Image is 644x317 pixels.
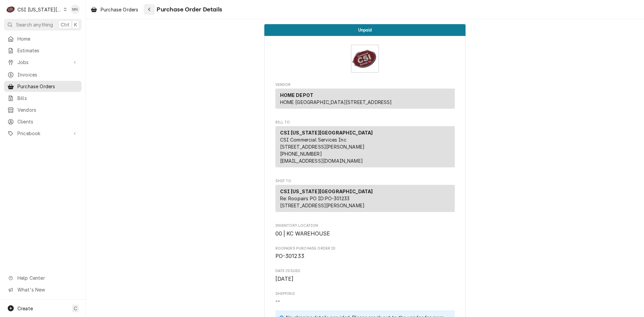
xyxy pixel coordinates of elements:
[4,33,82,44] a: Home
[275,178,455,184] span: Ship To
[275,253,304,259] span: PO-301233
[280,130,373,136] strong: CSI [US_STATE][GEOGRAPHIC_DATA]
[17,35,78,42] span: Home
[358,28,372,32] span: Unpaid
[275,126,455,167] div: Bill To
[280,151,322,157] a: [PHONE_NUMBER]
[4,284,82,295] a: Go to What's New
[275,252,455,260] span: Roopairs Purchase Order ID
[4,81,82,92] a: Purchase Orders
[4,45,82,56] a: Estimates
[264,24,466,36] div: Status
[4,272,82,283] a: Go to Help Center
[275,89,455,111] div: Vendor
[17,130,68,137] span: Pricebook
[4,19,82,31] button: Search anythingCtrlK
[17,47,78,54] span: Estimates
[275,268,455,274] span: Date Issued
[275,185,455,215] div: Ship To
[275,268,455,283] div: Date Issued
[4,128,82,139] a: Go to Pricebook
[275,126,455,170] div: Bill To
[275,82,455,112] div: Purchase Order Vendor
[275,291,455,297] span: Shipping
[275,298,280,305] span: --
[4,93,82,104] a: Bills
[16,21,53,28] span: Search anything
[6,5,15,14] div: CSI Kansas City's Avatar
[351,45,379,73] img: Logo
[74,21,77,28] span: K
[275,89,455,109] div: Vendor
[61,21,69,28] span: Ctrl
[144,4,155,15] button: Navigate back
[17,6,62,13] div: CSI [US_STATE][GEOGRAPHIC_DATA]
[17,83,78,90] span: Purchase Orders
[4,104,82,115] a: Vendors
[280,99,392,105] span: HOME [GEOGRAPHIC_DATA][STREET_ADDRESS]
[280,203,365,208] span: [STREET_ADDRESS][PERSON_NAME]
[17,286,77,293] span: What's New
[4,116,82,127] a: Clients
[275,276,294,282] span: [DATE]
[275,246,455,260] div: Roopairs Purchase Order ID
[17,118,78,125] span: Clients
[17,306,33,311] span: Create
[4,69,82,80] a: Invoices
[4,57,82,68] a: Go to Jobs
[275,178,455,215] div: Purchase Order Ship To
[280,196,350,201] span: Re: Roopairs PO ID: PO-301233
[155,5,222,14] span: Purchase Order Details
[280,137,365,150] span: CSI Commercial Services Inc [STREET_ADDRESS][PERSON_NAME]
[17,71,78,78] span: Invoices
[275,82,455,88] span: Vendor
[275,185,455,212] div: Ship To
[70,5,80,14] div: Melissa Nehls's Avatar
[6,5,15,14] div: C
[275,246,455,251] span: Roopairs Purchase Order ID
[17,59,68,66] span: Jobs
[280,189,373,194] strong: CSI [US_STATE][GEOGRAPHIC_DATA]
[280,92,314,98] strong: HOME DEPOT
[275,223,455,228] span: Inventory Location
[17,95,78,102] span: Bills
[275,230,330,237] span: 00 | KC WAREHOUSE
[275,230,455,238] span: Inventory Location
[17,274,77,281] span: Help Center
[275,275,455,283] span: Date Issued
[280,158,363,164] a: [EMAIL_ADDRESS][DOMAIN_NAME]
[74,305,77,312] span: C
[17,106,78,113] span: Vendors
[275,120,455,170] div: Purchase Order Bill To
[275,223,455,237] div: Inventory Location
[70,5,80,14] div: MN
[101,6,138,13] span: Purchase Orders
[88,4,141,15] a: Purchase Orders
[275,120,455,125] span: Bill To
